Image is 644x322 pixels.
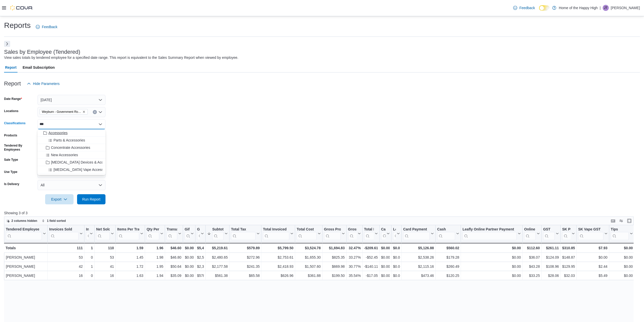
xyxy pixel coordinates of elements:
[96,254,114,260] div: 53
[578,273,607,279] div: $5.49
[348,227,357,232] div: Gross Margin
[437,263,459,270] div: $260.49
[207,263,228,270] div: $2,177.58
[519,5,535,10] span: Feedback
[38,144,105,151] button: Concentrate Accessories
[98,122,102,126] button: Close list of options
[4,97,22,101] label: Date Range
[207,273,228,279] div: $561.38
[524,227,536,232] div: Online Payment
[147,263,163,270] div: 1.95
[40,109,88,115] span: Weyburn - Government Road - Fire & Flower
[348,263,361,270] div: 30.77%
[197,227,200,232] div: Gross Sales
[48,194,70,204] span: Export
[4,55,238,60] div: View sales totals by tendered employee for a specified date range. This report is equivalent to t...
[562,263,575,270] div: $129.95
[6,245,46,251] div: Totals
[117,263,143,270] div: 1.72
[47,219,66,223] span: 1 field sorted
[403,227,430,240] div: Card Payment
[10,5,33,10] img: Cova
[38,159,105,166] button: [MEDICAL_DATA] Devices & Accessories
[364,245,378,251] div: -$209.61
[77,194,105,204] button: Run Report
[393,263,400,270] div: $0.00
[82,197,100,202] span: Run Report
[297,263,320,270] div: $1,507.60
[393,227,396,232] div: Loyalty Redemptions
[511,3,537,13] a: Feedback
[403,273,434,279] div: $473.46
[462,263,521,270] div: $0.00
[524,227,536,240] div: Online Payment
[6,227,42,232] div: Tendered Employee
[86,227,89,232] div: Invoices Ref
[578,263,607,270] div: $2.44
[4,133,17,137] label: Products
[45,194,74,204] button: Export
[562,273,575,279] div: $32.03
[462,227,517,232] div: Leafly Online Partner Payment
[117,273,143,279] div: 1.63
[263,273,293,279] div: $626.96
[462,273,521,279] div: $0.00
[207,254,228,260] div: $2,480.65
[48,130,67,135] span: Accessories
[167,227,181,240] button: Transaction Average
[4,170,17,174] label: Use Type
[543,227,555,232] div: GST
[117,227,139,232] div: Items Per Transaction
[263,263,293,270] div: $2,418.93
[611,5,640,11] p: [PERSON_NAME]
[578,254,607,260] div: $0.00
[96,245,114,251] div: 110
[197,227,204,240] button: Gross Sales
[381,227,386,232] div: Cashback
[381,273,390,279] div: $0.00
[543,227,559,240] button: GST
[185,227,190,240] div: Gift Card Sales
[96,273,114,279] div: 16
[324,263,345,270] div: $669.98
[393,227,396,240] div: Loyalty Redemptions
[185,254,194,260] div: $0.00
[147,273,163,279] div: 1.94
[578,227,607,240] button: SK Vape GST
[4,41,10,47] button: Next
[578,227,603,240] div: SK Vape GST
[462,227,521,240] button: Leafly Online Partner Payment
[38,180,105,190] button: All
[263,245,293,251] div: $5,799.50
[25,79,62,89] button: Hide Parameters
[297,227,320,240] button: Total Cost
[524,227,540,240] button: Online Payment
[403,245,434,251] div: $5,126.88
[147,227,159,232] div: Qty Per Transaction
[6,263,46,270] div: [PERSON_NAME]
[197,273,204,279] div: $578.43
[381,245,390,251] div: $0.00
[185,227,194,240] button: Gift Cards
[86,245,93,251] div: 1
[96,227,110,232] div: Net Sold
[4,81,21,87] h3: Report
[4,158,18,162] label: Sale Type
[297,273,320,279] div: $361.88
[364,227,374,240] div: Total Discount
[393,254,400,260] div: $0.00
[324,227,341,240] div: Gross Profit
[524,263,540,270] div: $43.28
[23,62,55,73] span: Email Subscription
[167,254,181,260] div: $46.80
[212,227,224,232] div: Subtotal
[6,254,46,260] div: [PERSON_NAME]
[86,263,93,270] div: 1
[611,245,633,251] div: $0.00
[49,245,83,251] div: 111
[348,227,361,240] button: Gross Margin
[403,227,430,232] div: Card Payment
[562,227,575,240] button: SK PST
[147,227,163,240] button: Qty Per Transaction
[231,227,256,232] div: Total Tax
